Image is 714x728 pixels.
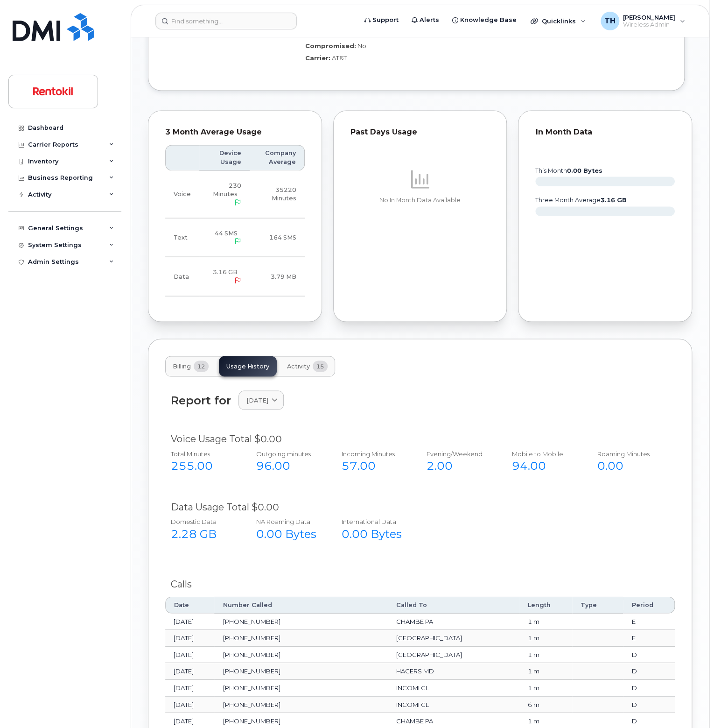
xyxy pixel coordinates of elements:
th: Type [572,596,623,613]
td: D [623,663,675,679]
td: E [623,613,675,630]
span: Wireless Admin [623,21,675,28]
div: Roaming Minutes [597,449,662,458]
div: 0.00 Bytes [341,526,406,542]
text: this month [535,167,602,174]
td: [DATE] [165,613,214,630]
th: Number Called [214,596,387,613]
span: [DATE] [246,396,268,404]
span: [PHONE_NUMBER] [223,717,280,724]
td: [GEOGRAPHIC_DATA] [388,646,519,663]
td: [DATE] [165,679,214,696]
td: Text [165,218,199,257]
div: 0.00 Bytes [256,526,321,542]
div: 94.00 [512,458,577,474]
td: INCOMI CL [388,679,519,696]
td: INCOMI CL [388,696,519,713]
td: 1 m [519,646,572,663]
div: Data Usage Total $0.00 [171,500,669,514]
iframe: Messenger Launcher [673,687,707,721]
td: CHAMBE PA [388,613,519,630]
div: Past Days Usage [350,127,490,137]
div: Total Minutes [171,449,236,458]
td: 6 m [519,696,572,713]
th: Date [165,596,214,613]
div: In Month Data [535,127,675,137]
tspan: 0.00 Bytes [567,167,602,174]
th: Company Average [250,145,305,170]
td: 3.79 MB [250,257,305,296]
td: [GEOGRAPHIC_DATA] [388,629,519,646]
span: [PHONE_NUMBER] [223,634,280,641]
div: 0.00 [597,458,662,474]
span: Quicklinks [542,17,576,25]
span: [PHONE_NUMBER] [223,684,280,691]
a: Knowledge Base [446,11,523,29]
div: 255.00 [171,458,236,474]
td: [DATE] [165,629,214,646]
span: Alerts [420,15,439,25]
td: HAGERS MD [388,663,519,679]
span: [PERSON_NAME] [623,14,675,21]
td: 1 m [519,679,572,696]
div: 57.00 [341,458,406,474]
td: D [623,696,675,713]
div: Domestic Data [171,517,236,526]
label: Compromised: [305,42,356,50]
span: Support [372,15,399,25]
p: No In Month Data Available [350,196,490,204]
span: Knowledge Base [460,15,517,25]
text: three month average [535,196,627,203]
th: Period [623,596,675,613]
div: NA Roaming Data [256,517,321,526]
th: Length [519,596,572,613]
span: No [357,42,366,49]
td: Data [165,257,199,296]
td: [DATE] [165,646,214,663]
div: 2.28 GB [171,526,236,542]
span: 15 [313,360,328,372]
a: Alerts [405,11,446,29]
th: Called To [388,596,519,613]
span: [PHONE_NUMBER] [223,617,280,625]
span: 44 SMS [215,229,238,236]
span: [PHONE_NUMBER] [223,667,280,674]
div: Outgoing minutes [256,449,321,458]
td: 35220 Minutes [250,170,305,218]
div: International Data [341,517,406,526]
div: Calls [171,577,669,591]
span: Activity [287,362,310,370]
div: Report for [171,394,231,406]
td: D [623,646,675,663]
td: [DATE] [165,663,214,679]
td: 164 SMS [250,218,305,257]
tspan: 3.16 GB [601,196,627,203]
div: 3 Month Average Usage [165,127,305,137]
span: 12 [194,360,209,372]
a: Support [358,11,405,29]
td: Voice [165,170,199,218]
div: 96.00 [256,458,321,474]
div: Mobile to Mobile [512,449,577,458]
span: TH [604,15,616,27]
span: 3.16 GB [213,268,238,275]
td: 1 m [519,629,572,646]
td: D [623,679,675,696]
div: Evening/Weekend [427,449,491,458]
td: [DATE] [165,696,214,713]
label: Carrier: [305,54,330,63]
div: Incoming Minutes [341,449,406,458]
td: 1 m [519,663,572,679]
input: Find something... [155,13,297,29]
td: E [623,629,675,646]
span: Billing [173,362,191,370]
span: [PHONE_NUMBER] [223,700,280,708]
span: AT&T [332,54,347,62]
div: 2.00 [427,458,491,474]
span: [PHONE_NUMBER] [223,650,280,658]
a: [DATE] [238,390,284,410]
th: Device Usage [199,145,250,170]
td: 1 m [519,613,572,630]
div: Voice Usage Total $0.00 [171,432,669,445]
div: Tyler Hallacher [594,12,692,30]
